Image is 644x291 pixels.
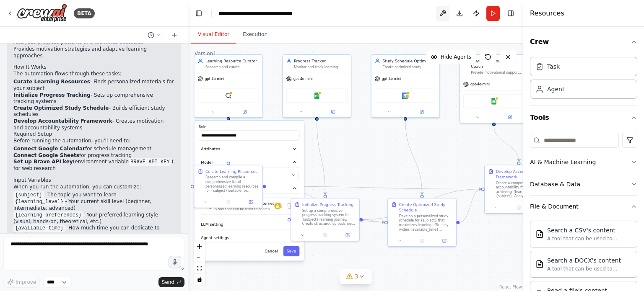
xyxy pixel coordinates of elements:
div: Monitor and track learning progress for {subject}, recording completed lessons, assessments, and ... [294,65,348,70]
img: DOCXSearchTool [535,260,544,268]
li: - The topic you want to learn [13,192,174,198]
code: {learning_preferences} [13,211,83,219]
button: Open in side panel [494,114,526,121]
li: - Creates motivation and accountability systems [13,118,174,131]
div: A tool that can be used to semantic search a query from a DOCX's content. [547,265,632,272]
div: Search a DOCX's content [547,256,632,265]
button: Crew [530,30,637,54]
div: Develop Accountability Framework [496,169,550,180]
span: Send [162,279,174,286]
strong: Curate Learning Resources [13,79,90,85]
g: Edge from 4fde5139-a4f2-478b-be28-c2ef1e286c49 to 527523a2-9809-4739-be7d-ac7d604044a5 [363,217,384,225]
div: Agent [547,85,564,93]
div: Progress Tracker [294,58,348,64]
button: Model [199,157,299,167]
img: CSVSearchTool [535,230,544,238]
div: File & Document [530,202,579,211]
li: - Sets up comprehensive tracking systems [13,92,174,105]
div: Curate Learning Resources [205,169,257,174]
code: BRAVE_API_KEY [129,158,171,166]
div: Task [547,62,560,71]
button: Click to speak your automation idea [169,256,181,268]
h4: Resources [530,8,564,18]
div: A tool that can be used to semantic search a query from a CSV's content. [547,235,632,242]
button: fit view [194,263,205,274]
button: Save [283,246,300,256]
img: BraveSearchTool [203,202,211,209]
button: Configure tool [275,201,285,211]
img: Google Sheets [491,98,497,105]
button: Visual Editor [191,26,236,44]
span: 3 [355,272,358,281]
button: LLM setting [199,219,299,229]
div: Database & Data [530,180,580,188]
button: Tools [199,183,299,193]
li: - Finds personalized materials for your subject [13,79,174,92]
button: zoom in [194,241,205,252]
span: Model [201,160,213,165]
button: Switch to previous chat [144,30,164,40]
div: Develop a personalized study schedule for {subject} that maximizes learning efficiency within {av... [399,214,453,232]
div: Progress TrackerMonitor and track learning progress for {subject}, recording completed lessons, a... [282,54,351,118]
span: Hide Agents [441,54,471,60]
div: Research and compile a comprehensive list of personalized learning resources for {subject} suitab... [205,175,259,193]
div: Initialize Progress TrackingSet up a comprehensive progress tracking system for {subject} learnin... [291,198,360,242]
div: AI & Machine Learning [530,158,596,166]
div: A tool that can be used to search the internet with a search_query. [215,207,274,211]
button: Open in side panel [338,232,357,239]
div: Search a CSV's content [547,226,632,234]
div: Create Optimized Study Schedule [399,202,453,213]
code: {learning_level} [13,198,65,206]
g: Edge from 137512a7-521e-4380-bbd9-427cf8578f3a to 777c7787-9538-42a7-85db-730616a7cd8c [491,126,522,162]
li: - Your current skill level (beginner, intermediate, advanced) [13,198,174,212]
div: Set up a comprehensive progress tracking system for {subject} learning journey. Create structured... [302,209,356,226]
h2: Input Variables [13,177,174,184]
li: - Builds efficient study schedules [13,105,174,118]
g: Edge from b6e7f618-e528-4af7-835a-db982f1faa73 to 777c7787-9538-42a7-85db-730616a7cd8c [266,183,481,192]
strong: Develop Accountability Framework [13,118,112,124]
g: Edge from 4ae9400e-cd3f-48cc-8885-e294a7524fd3 to 527523a2-9809-4739-be7d-ac7d604044a5 [402,120,425,195]
button: 3 [340,269,372,284]
button: Tools [530,106,637,129]
strong: Initialize Progress Tracking [13,92,91,98]
div: Crew [530,54,637,106]
div: Learning Resource CuratorResearch and curate personalized learning resources for {subject} based ... [194,54,263,118]
strong: Create Optimized Study Schedule [13,105,109,111]
button: No output available [410,237,434,244]
div: Learning Accountability CoachProvide motivational support and accountability for {learning_goals}... [460,54,529,124]
div: Study Schedule OptimizerCreate optimized study schedules for {subject} based on {available_time} ... [371,54,440,118]
li: - Your preferred learning style (visual, hands-on, theoretical, etc.) [13,212,174,225]
div: React Flow controls [194,241,205,285]
button: Start a new chat [168,30,181,40]
button: No output available [314,232,337,239]
strong: Connect Google Sheets [13,152,79,158]
button: No output available [217,199,240,206]
button: Open in side panel [435,237,454,244]
button: Hide right sidebar [505,8,517,19]
img: Google Calendar [402,93,409,99]
div: Version 1 [195,50,216,57]
button: Improve [3,277,40,288]
button: Agent settings [199,233,299,243]
code: {subject} [13,191,44,199]
div: Research and curate personalized learning resources for {subject} based on {learning_level} and {... [205,65,259,70]
button: Hide Agents [426,50,476,64]
div: Learning Accountability Coach [471,58,525,69]
p: The automation flows through these tasks: [13,71,174,77]
button: Database & Data [530,173,637,195]
button: Open in side panel [406,108,437,115]
span: Improve [16,279,36,286]
h2: Required Setup [13,131,174,138]
div: Create a comprehensive accountability framework for achieving {learning_goals} in {subject}. Anal... [496,181,550,198]
div: Create Optimized Study ScheduleDevelop a personalized study schedule for {subject} that maximizes... [387,198,457,247]
div: Provide motivational support and accountability for {learning_goals}, analyzing progress patterns... [471,70,525,75]
span: gpt-4o-mini [293,77,313,81]
button: Send [158,277,184,287]
button: No output available [507,204,530,211]
code: {available_time} [13,224,65,232]
p: Before running the automation, you'll need to: [13,138,174,144]
button: Delete tool [285,201,295,211]
div: Study Schedule Optimizer [382,58,436,64]
button: Open in side panel [241,199,260,206]
div: Develop Accountability FrameworkCreate a comprehensive accountability framework for achieving {le... [484,165,553,214]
